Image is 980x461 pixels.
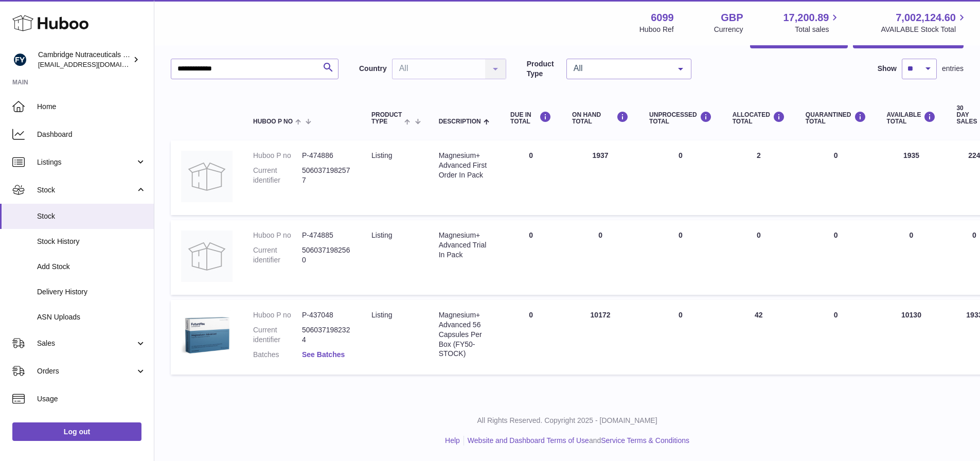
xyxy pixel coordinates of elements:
a: Service Terms & Conditions [601,436,689,445]
span: Sales [37,339,135,348]
dt: Huboo P no [253,151,302,161]
div: Currency [714,25,743,34]
strong: GBP [721,11,743,25]
span: All [571,63,670,74]
td: 0 [500,140,562,215]
span: Delivery History [37,287,146,297]
span: Product Type [371,112,402,125]
strong: 6099 [651,11,674,25]
span: Orders [37,366,135,376]
span: Add Stock [37,262,146,272]
td: 0 [877,220,947,295]
label: Country [359,64,387,74]
div: Huboo Ref [639,25,674,34]
dd: 5060371982577 [302,166,351,185]
span: 0 [834,151,838,159]
a: Website and Dashboard Terms of Use [468,436,589,445]
span: Stock [37,211,146,221]
div: UNPROCESSED Total [649,111,712,125]
td: 0 [562,220,639,295]
dd: P-437048 [302,310,351,320]
li: and [464,436,689,446]
div: DUE IN TOTAL [510,111,551,125]
div: AVAILABLE Total [887,111,936,125]
span: listing [371,151,392,159]
div: ON HAND Total [572,111,629,125]
td: 0 [639,300,722,375]
div: Magnesium+ Advanced First Order In Pack [439,151,490,180]
span: listing [371,231,392,239]
div: Cambridge Nutraceuticals Ltd [38,50,131,69]
dd: 5060371982560 [302,245,351,265]
img: product image [181,310,233,362]
dt: Huboo P no [253,230,302,240]
dd: P-474886 [302,151,351,161]
img: product image [181,230,233,282]
dt: Current identifier [253,325,302,345]
a: 7,002,124.60 AVAILABLE Stock Total [881,11,968,34]
label: Product Type [527,59,561,79]
dt: Batches [253,350,302,360]
img: product image [181,151,233,202]
span: Dashboard [37,130,146,139]
td: 0 [500,220,562,295]
dt: Current identifier [253,166,302,185]
td: 10130 [877,300,947,375]
span: Usage [37,394,146,404]
a: Help [445,436,460,445]
label: Show [878,64,897,74]
dd: P-474885 [302,230,351,240]
td: 2 [722,140,795,215]
span: entries [942,64,964,74]
dd: 5060371982324 [302,325,351,345]
img: huboo@camnutra.com [12,52,28,67]
span: 7,002,124.60 [896,11,956,25]
span: Listings [37,157,135,167]
div: Magnesium+ Advanced 56 Capsules Per Box (FY50-STOCK) [439,310,490,359]
div: Magnesium+ Advanced Trial In Pack [439,230,490,260]
span: Stock History [37,237,146,246]
div: QUARANTINED Total [806,111,866,125]
dt: Huboo P no [253,310,302,320]
dt: Current identifier [253,245,302,265]
td: 1937 [562,140,639,215]
span: 0 [834,311,838,319]
td: 10172 [562,300,639,375]
span: 17,200.89 [783,11,829,25]
td: 0 [639,140,722,215]
div: ALLOCATED Total [733,111,785,125]
a: 17,200.89 Total sales [783,11,841,34]
span: Home [37,102,146,112]
span: AVAILABLE Stock Total [881,25,968,34]
td: 42 [722,300,795,375]
td: 1935 [877,140,947,215]
p: All Rights Reserved. Copyright 2025 - [DOMAIN_NAME] [163,416,972,425]
a: Log out [12,422,141,441]
span: listing [371,311,392,319]
span: 0 [834,231,838,239]
span: Stock [37,185,135,195]
span: [EMAIL_ADDRESS][DOMAIN_NAME] [38,60,151,68]
td: 0 [639,220,722,295]
span: Description [439,118,481,125]
td: 0 [722,220,795,295]
span: Huboo P no [253,118,293,125]
td: 0 [500,300,562,375]
span: Total sales [795,25,841,34]
span: ASN Uploads [37,312,146,322]
a: See Batches [302,350,345,359]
